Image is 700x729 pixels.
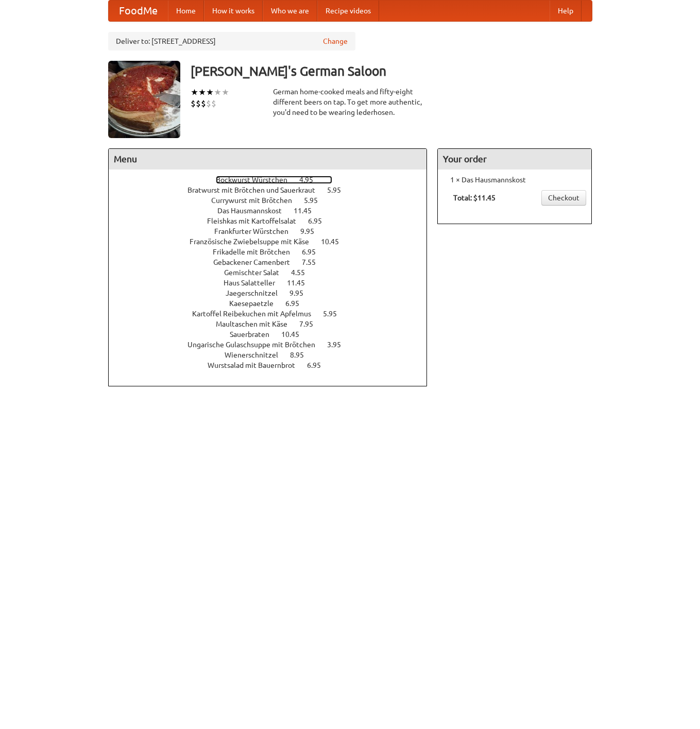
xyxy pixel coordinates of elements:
[273,87,428,117] div: German home-cooked meals and fifty-eight different beers on tap. To get more authentic, you'd nee...
[224,279,285,287] span: Haus Salatteller
[190,238,358,246] a: Französische Zwiebelsuppe mit Käse 10.45
[191,98,196,109] li: $
[438,149,591,169] h4: Your order
[230,330,280,338] span: Sauerbraten
[285,299,310,308] span: 6.95
[263,1,317,21] a: Who we are
[211,196,337,205] a: Currywurst mit Brötchen 5.95
[225,351,323,359] a: Wienerschnitzel 8.95
[221,87,229,98] li: ★
[230,330,318,338] a: Sauerbraten 10.45
[109,1,168,21] a: FoodMe
[302,248,326,256] span: 6.95
[299,176,323,184] span: 4.95
[207,217,341,225] a: Fleishkas mit Kartoffelsalat 6.95
[201,98,206,109] li: $
[289,289,314,297] span: 9.95
[443,175,586,185] li: 1 × Das Hausmannskost
[208,361,305,369] span: Wurstsalad mit Bauernbrot
[294,207,322,215] span: 11.45
[224,279,324,287] a: Haus Salatteller 11.45
[299,320,323,328] span: 7.95
[168,1,204,21] a: Home
[208,361,340,369] a: Wurstsalad mit Bauernbrot 6.95
[216,320,332,328] a: Maultaschen mit Käse 7.95
[323,310,347,318] span: 5.95
[187,341,360,349] a: Ungarische Gulaschsuppe mit Brötchen 3.95
[323,36,348,46] a: Change
[307,361,331,369] span: 6.95
[191,61,592,81] h3: [PERSON_NAME]'s German Saloon
[192,310,321,318] span: Kartoffel Reibekuchen mit Apfelmus
[192,310,356,318] a: Kartoffel Reibekuchen mit Apfelmus 5.95
[206,87,214,98] li: ★
[287,279,315,287] span: 11.45
[300,227,325,235] span: 9.95
[109,149,427,169] h4: Menu
[196,98,201,109] li: $
[217,207,292,215] span: Das Hausmannskost
[213,258,300,266] span: Gebackener Camenbert
[229,299,284,308] span: Kaesepaetzle
[541,190,586,206] a: Checkout
[213,248,335,256] a: Frikadelle mit Brötchen 6.95
[291,268,315,277] span: 4.55
[187,186,326,194] span: Bratwurst mit Brötchen und Sauerkraut
[108,32,355,50] div: Deliver to: [STREET_ADDRESS]
[214,87,221,98] li: ★
[304,196,328,205] span: 5.95
[213,248,300,256] span: Frikadelle mit Brötchen
[217,207,331,215] a: Das Hausmannskost 11.45
[216,320,298,328] span: Maultaschen mit Käse
[187,186,360,194] a: Bratwurst mit Brötchen und Sauerkraut 5.95
[290,351,314,359] span: 8.95
[213,258,335,266] a: Gebackener Camenbert 7.55
[327,341,351,349] span: 3.95
[224,268,324,277] a: Gemischter Salat 4.55
[216,176,298,184] span: Bockwurst Würstchen
[308,217,332,225] span: 6.95
[281,330,310,338] span: 10.45
[225,351,288,359] span: Wienerschnitzel
[207,217,306,225] span: Fleishkas mit Kartoffelsalat
[187,341,326,349] span: Ungarische Gulaschsuppe mit Brötchen
[190,238,319,246] span: Französische Zwiebelsuppe mit Käse
[198,87,206,98] li: ★
[321,238,349,246] span: 10.45
[550,1,582,21] a: Help
[302,258,326,266] span: 7.55
[229,299,318,308] a: Kaesepaetzle 6.95
[211,98,216,109] li: $
[191,87,198,98] li: ★
[453,194,496,202] b: Total: $11.45
[211,196,302,205] span: Currywurst mit Brötchen
[226,289,288,297] span: Jaegerschnitzel
[204,1,263,21] a: How it works
[214,227,333,235] a: Frankfurter Würstchen 9.95
[226,289,322,297] a: Jaegerschnitzel 9.95
[206,98,211,109] li: $
[216,176,332,184] a: Bockwurst Würstchen 4.95
[224,268,289,277] span: Gemischter Salat
[327,186,351,194] span: 5.95
[317,1,379,21] a: Recipe videos
[108,61,180,138] img: angular.jpg
[214,227,299,235] span: Frankfurter Würstchen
